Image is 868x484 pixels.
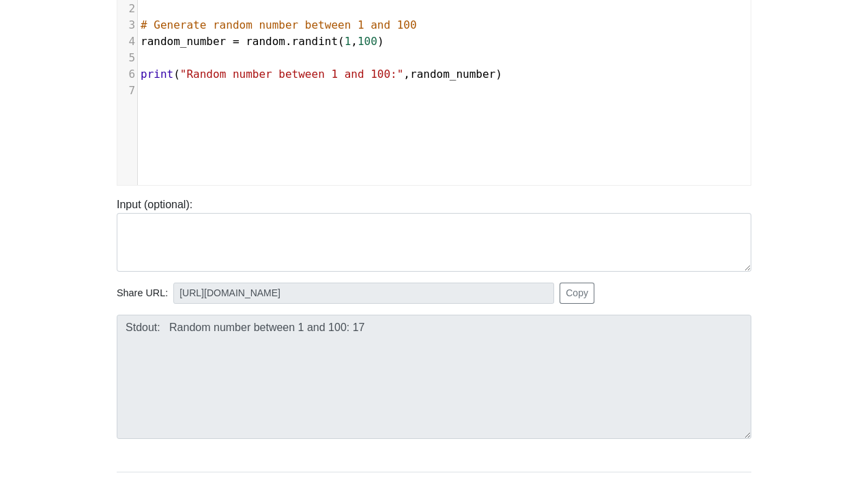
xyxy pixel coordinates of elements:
div: 7 [117,83,137,99]
span: ( , ) [141,68,502,81]
span: 1 [345,35,351,48]
span: "Random number between 1 and 100:" [180,68,404,81]
span: randint [292,35,338,48]
div: 4 [117,33,137,50]
span: Share URL: [117,286,168,301]
div: 6 [117,66,137,83]
span: = [233,35,240,48]
span: 100 [358,35,377,48]
button: Copy [560,283,594,304]
span: random_number [141,35,226,48]
div: 5 [117,50,137,66]
span: . ( , ) [141,35,384,48]
span: random_number [410,68,495,81]
span: random [246,35,285,48]
div: Input (optional): [106,197,762,272]
div: 2 [117,1,137,17]
div: 3 [117,17,137,33]
span: # Generate random number between 1 and 100 [141,18,417,31]
input: No share available yet [173,283,554,304]
span: print [141,68,173,81]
